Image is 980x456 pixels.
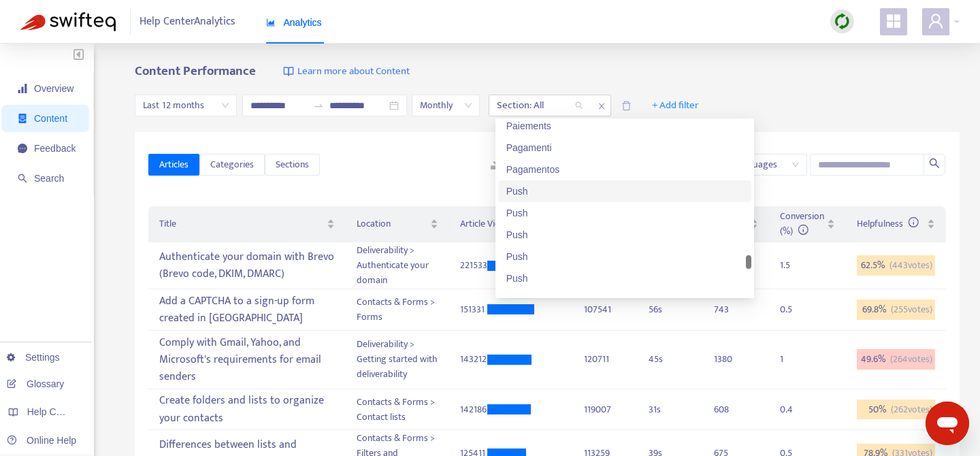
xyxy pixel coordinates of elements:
[506,140,743,155] div: Pagamenti
[159,390,335,429] div: Create folders and lists to organize your contacts
[159,157,189,172] span: Articles
[506,206,743,221] div: Push
[780,402,807,417] div: 0.4
[929,158,940,169] span: search
[135,61,256,82] b: Content Performance
[652,97,699,114] span: + Add filter
[780,208,824,239] span: Conversion (%)
[460,216,551,231] span: Article Views
[498,115,751,137] div: Paiements
[420,95,472,116] span: Monthly
[210,157,254,172] span: Categories
[584,302,627,317] div: 107541
[928,13,944,29] span: user
[857,255,935,276] div: 62.5 %
[649,402,692,417] div: 31 s
[159,216,324,231] span: Title
[7,378,64,389] a: Glossary
[143,95,229,116] span: Last 12 months
[498,159,751,180] div: Pagamentos
[140,9,235,35] span: Help Center Analytics
[346,331,449,389] td: Deliverability > Getting started with deliverability
[159,246,335,285] div: Authenticate your domain with Brevo (Brevo code, DKIM, DMARC)
[857,400,935,420] div: 50 %
[313,100,324,111] span: to
[18,174,27,183] span: search
[926,402,969,445] iframe: Button to launch messaging window
[593,98,610,114] span: close
[714,302,741,317] div: 743
[159,290,335,329] div: Add a CAPTCHA to a sign-up form created in [GEOGRAPHIC_DATA]
[283,64,410,80] a: Learn more about Content
[357,216,427,231] span: Location
[148,154,199,176] button: Articles
[148,206,346,242] th: Title
[506,293,743,308] div: Push
[498,289,751,311] div: Push
[346,242,449,289] td: Deliverability > Authenticate your domain
[20,12,116,31] img: Swifteq
[584,352,627,367] div: 120711
[266,17,322,28] span: Analytics
[584,402,627,417] div: 119007
[780,258,807,273] div: 1.5
[714,352,741,367] div: 1380
[506,184,743,199] div: Push
[498,137,751,159] div: Pagamenti
[34,83,73,94] span: Overview
[890,352,932,367] span: ( 264 votes)
[27,406,83,417] span: Help Centers
[506,227,743,242] div: Push
[889,258,932,273] span: ( 443 votes)
[714,402,741,417] div: 608
[18,114,27,123] span: container
[506,118,743,133] div: Paiements
[506,271,743,286] div: Push
[857,349,935,370] div: 49.6 %
[506,249,743,264] div: Push
[297,64,410,80] span: Learn more about Content
[498,224,751,246] div: Push
[891,402,932,417] span: ( 262 votes)
[18,144,27,153] span: message
[498,246,751,267] div: Push
[506,162,743,177] div: Pagamentos
[460,402,487,417] div: 142186
[7,435,76,446] a: Online Help
[498,267,751,289] div: Push
[642,95,709,116] button: + Add filter
[857,216,919,231] span: Helpfulness
[7,352,60,363] a: Settings
[346,206,449,242] th: Location
[460,302,487,317] div: 151331
[649,352,692,367] div: 45 s
[265,154,320,176] button: Sections
[834,13,851,30] img: sync.dc5367851b00ba804db3.png
[460,352,487,367] div: 143212
[34,113,67,124] span: Content
[498,202,751,224] div: Push
[621,101,632,111] span: delete
[34,173,64,184] span: Search
[891,302,932,317] span: ( 255 votes)
[885,13,902,29] span: appstore
[649,302,692,317] div: 56 s
[498,180,751,202] div: Push
[276,157,309,172] span: Sections
[199,154,265,176] button: Categories
[460,258,487,273] div: 221533
[18,84,27,93] span: signal
[34,143,76,154] span: Feedback
[346,289,449,331] td: Contacts & Forms > Forms
[449,206,573,242] th: Article Views
[313,100,324,111] span: swap-right
[780,302,807,317] div: 0.5
[266,18,276,27] span: area-chart
[857,299,935,320] div: 69.8 %
[346,389,449,431] td: Contacts & Forms > Contact lists
[159,331,335,388] div: Comply with Gmail, Yahoo, and Microsoft's requirements for email senders
[780,352,807,367] div: 1
[283,66,294,77] img: image-link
